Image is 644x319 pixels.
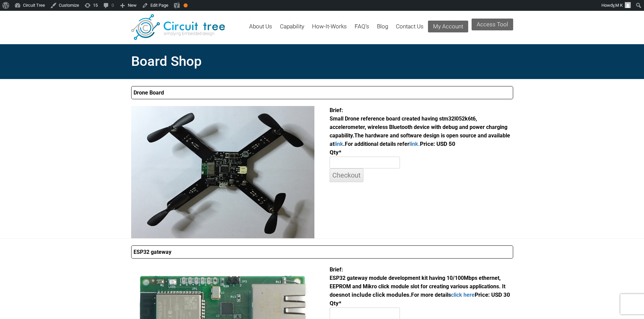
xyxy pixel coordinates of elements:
[396,19,424,41] a: Contact Us
[330,132,510,147] span: The hardware and software design is open source and available at .
[472,19,513,30] a: Access Tool
[131,245,513,259] summary: ESP32 gateway
[451,292,475,298] a: click here
[334,141,343,147] a: link
[280,19,304,41] a: Capability
[330,266,505,298] span: ESP32 gateway module development kit having 10/100Mbps ethernet, EEPROM and Mikro click module sl...
[411,292,475,298] span: For more details
[131,86,513,99] summary: Drone Board
[312,19,347,41] a: How-It-Works
[131,50,513,73] h2: Board Shop
[330,107,507,139] span: Brief: Small Drone reference board created having stm32l052k6t6, accelerometer, wireless Bluetoot...
[355,19,369,41] a: FAQ’s
[249,19,272,41] a: About Us
[345,141,420,147] span: For additional details refer
[330,168,363,182] input: Checkout
[184,3,188,7] div: OK
[131,14,225,40] img: Circuit Tree
[615,3,623,8] span: M K
[330,106,513,182] div: Price: USD 50 Qty
[330,266,343,273] span: Brief:
[377,19,388,41] a: Blog
[428,21,468,32] a: My Account
[409,141,420,147] a: link.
